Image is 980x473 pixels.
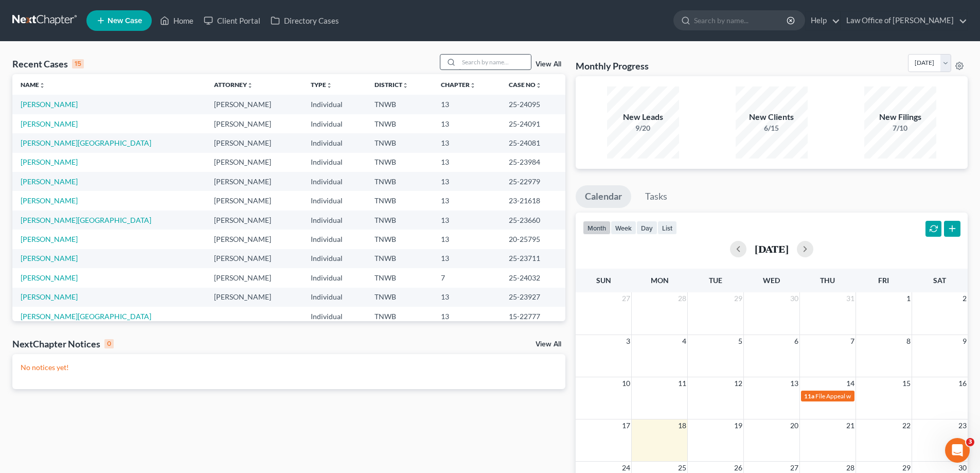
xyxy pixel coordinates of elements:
[536,341,561,348] a: View All
[12,58,84,70] div: Recent Cases
[820,276,835,285] span: Thu
[12,338,114,350] div: NextChapter Notices
[576,185,631,208] a: Calendar
[501,211,565,230] td: 25-23660
[21,254,78,262] a: [PERSON_NAME]
[901,419,912,432] span: 22
[199,11,265,30] a: Client Portal
[108,17,142,25] span: New Case
[302,114,366,133] td: Individual
[657,221,677,235] button: list
[677,377,687,390] span: 11
[901,377,912,390] span: 15
[536,61,561,68] a: View All
[206,172,302,191] td: [PERSON_NAME]
[402,82,408,89] i: unfold_more
[366,288,433,307] td: TNWB
[677,419,687,432] span: 18
[793,335,799,347] span: 6
[501,133,565,152] td: 25-24081
[501,288,565,307] td: 25-23927
[21,157,78,166] a: [PERSON_NAME]
[155,11,199,30] a: Home
[21,177,78,186] a: [PERSON_NAME]
[433,153,501,172] td: 13
[625,335,631,347] span: 3
[509,81,542,89] a: Case Nounfold_more
[709,276,722,285] span: Tue
[21,216,151,224] a: [PERSON_NAME][GEOGRAPHIC_DATA]
[302,95,366,114] td: Individual
[441,81,476,89] a: Chapterunfold_more
[966,438,974,446] span: 3
[733,419,743,432] span: 19
[206,230,302,249] td: [PERSON_NAME]
[789,419,799,432] span: 20
[636,185,676,208] a: Tasks
[607,123,679,133] div: 9/20
[366,114,433,133] td: TNWB
[733,292,743,305] span: 29
[607,111,679,123] div: New Leads
[302,249,366,268] td: Individual
[206,288,302,307] td: [PERSON_NAME]
[366,249,433,268] td: TNWB
[789,377,799,390] span: 13
[302,133,366,152] td: Individual
[433,95,501,114] td: 13
[375,81,408,89] a: Districtunfold_more
[864,111,936,123] div: New Filings
[21,292,78,301] a: [PERSON_NAME]
[470,82,476,89] i: unfold_more
[433,268,501,287] td: 7
[433,191,501,210] td: 13
[621,377,631,390] span: 10
[21,100,78,109] a: [PERSON_NAME]
[247,82,253,89] i: unfold_more
[694,11,788,30] input: Search by name...
[845,419,856,432] span: 21
[501,249,565,268] td: 25-23711
[501,268,565,287] td: 25-24032
[636,221,657,235] button: day
[302,191,366,210] td: Individual
[501,95,565,114] td: 25-24095
[755,243,789,254] h2: [DATE]
[501,114,565,133] td: 25-24091
[905,335,912,347] span: 8
[302,288,366,307] td: Individual
[21,81,45,89] a: Nameunfold_more
[21,138,151,147] a: [PERSON_NAME][GEOGRAPHIC_DATA]
[736,123,808,133] div: 6/15
[366,133,433,152] td: TNWB
[763,276,780,285] span: Wed
[366,230,433,249] td: TNWB
[596,276,611,285] span: Sun
[302,172,366,191] td: Individual
[21,196,78,205] a: [PERSON_NAME]
[206,114,302,133] td: [PERSON_NAME]
[501,230,565,249] td: 20-25795
[433,288,501,307] td: 13
[366,307,433,326] td: TNWB
[804,392,814,400] span: 11a
[733,377,743,390] span: 12
[957,419,968,432] span: 23
[366,211,433,230] td: TNWB
[366,191,433,210] td: TNWB
[21,362,557,373] p: No notices yet!
[433,211,501,230] td: 13
[933,276,946,285] span: Sat
[501,153,565,172] td: 25-23984
[72,59,84,68] div: 15
[206,211,302,230] td: [PERSON_NAME]
[651,276,669,285] span: Mon
[878,276,889,285] span: Fri
[433,114,501,133] td: 13
[433,307,501,326] td: 13
[611,221,636,235] button: week
[39,82,45,89] i: unfold_more
[206,95,302,114] td: [PERSON_NAME]
[864,123,936,133] div: 7/10
[366,153,433,172] td: TNWB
